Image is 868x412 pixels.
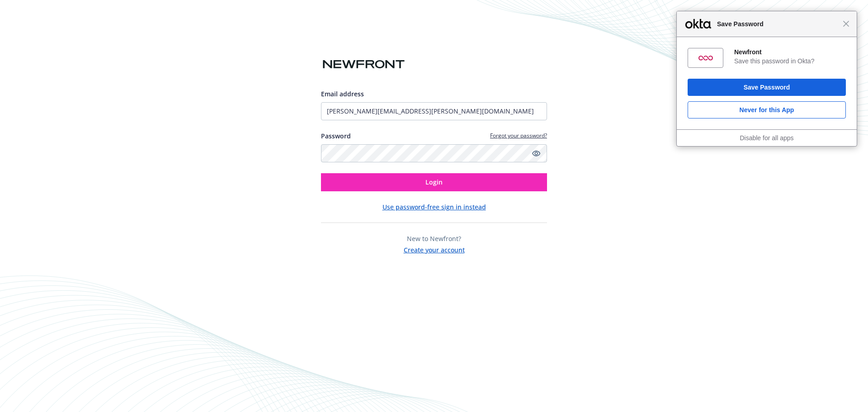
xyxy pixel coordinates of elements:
label: Password [321,131,351,141]
span: Close [843,20,849,27]
button: Save Password [688,79,846,96]
span: Save Password [712,19,843,29]
input: Enter your password [321,144,547,162]
span: Email address [321,90,364,98]
span: Login [425,178,443,186]
a: Forgot your password? [490,132,547,139]
a: Disable for all apps [740,134,793,142]
a: Show password [531,148,542,159]
button: Use password-free sign in instead [382,202,486,212]
input: Enter your email [321,102,547,120]
img: Newfront logo [321,57,406,72]
div: Newfront [734,48,846,56]
button: Login [321,173,547,191]
button: Never for this App [688,101,846,118]
div: Save this password in Okta? [734,57,846,65]
button: Create your account [404,243,465,255]
img: 9qr+3JAAAABklEQVQDAAYfn1AZwRfeAAAAAElFTkSuQmCC [698,51,713,65]
span: New to Newfront? [407,234,461,243]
